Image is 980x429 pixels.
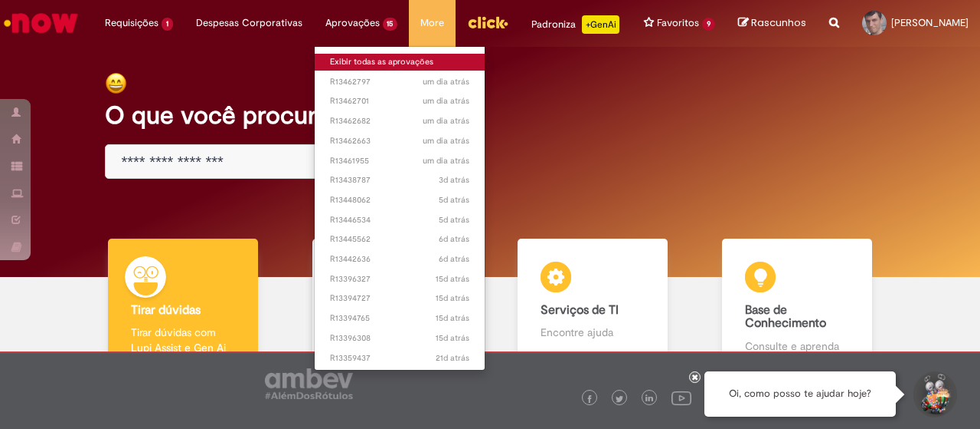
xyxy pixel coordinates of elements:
[330,214,470,226] span: R13446534
[325,15,380,31] span: Aprovações
[490,239,695,371] a: Serviços de TI Encontre ajuda
[330,273,470,285] span: R13396327
[657,15,699,31] span: Favoritos
[704,371,896,417] div: Oi, como posso te ajudar hoje?
[315,271,485,288] a: Aberto R13396327 :
[315,310,485,327] a: Aberto R13394765 :
[423,95,469,107] time: 29/08/2025 14:35:42
[467,11,508,34] img: click_logo_yellow_360x200.png
[439,253,469,265] span: 6d atrás
[315,251,485,268] a: Aberto R13442636 :
[105,102,874,129] h2: O que você procura hoje?
[315,350,485,367] a: Aberto R13359437 :
[423,76,469,87] time: 29/08/2025 14:50:29
[330,233,470,246] span: R13445562
[330,76,470,88] span: R13462797
[586,395,593,403] img: logo_footer_facebook.png
[330,115,470,127] span: R13462682
[423,155,469,167] time: 29/08/2025 11:42:27
[315,74,485,91] a: Aberto R13462797 :
[423,115,469,127] span: um dia atrás
[436,332,469,344] time: 15/08/2025 18:45:11
[330,253,470,266] span: R13442636
[439,214,469,226] span: 5d atrás
[891,16,969,29] span: [PERSON_NAME]
[196,15,302,31] span: Despesas Corporativas
[131,302,201,318] b: Tirar dúvidas
[439,233,469,245] span: 6d atrás
[2,8,80,38] img: ServiceNow
[420,15,444,31] span: More
[671,388,691,408] img: logo_footer_youtube.png
[315,172,485,189] a: Aberto R13438787 :
[330,312,470,325] span: R13394765
[645,394,653,404] img: logo_footer_linkedin.png
[738,16,806,31] a: Rascunhos
[436,292,469,304] time: 15/08/2025 19:04:43
[695,239,900,371] a: Base de Conhecimento Consulte e aprenda
[315,290,485,307] a: Aberto R13394727 :
[616,395,623,403] img: logo_footer_twitter.png
[315,54,485,71] a: Exibir todas as aprovações
[330,194,470,206] span: R13448062
[541,325,645,340] p: Encontre ajuda
[315,93,485,110] a: Aberto R13462701 :
[751,15,806,30] span: Rascunhos
[423,76,469,87] span: um dia atrás
[436,352,469,364] span: 21d atrás
[330,332,470,345] span: R13396308
[436,273,469,285] span: 15d atrás
[745,302,826,332] b: Base de Conhecimento
[330,352,470,365] span: R13359437
[105,72,127,94] img: happy-face.png
[330,292,470,305] span: R13394727
[330,174,470,186] span: R13438787
[911,371,957,417] button: Iniciar Conversa de Suporte
[315,133,485,150] a: Aberto R13462663 :
[423,155,469,167] span: um dia atrás
[315,330,485,347] a: Aberto R13396308 :
[745,338,849,354] p: Consulte e aprenda
[315,212,485,229] a: Aberto R13446534 :
[105,15,158,31] span: Requisições
[315,153,485,170] a: Aberto R13461955 :
[439,233,469,245] time: 25/08/2025 16:47:58
[162,18,173,31] span: 1
[439,214,469,226] time: 26/08/2025 07:22:23
[330,95,470,107] span: R13462701
[702,18,715,31] span: 9
[423,115,469,127] time: 29/08/2025 14:32:39
[131,325,235,355] p: Tirar dúvidas com Lupi Assist e Gen Ai
[315,192,485,209] a: Aberto R13448062 :
[423,135,469,147] time: 29/08/2025 14:29:23
[439,174,469,186] span: 3d atrás
[315,113,485,130] a: Aberto R13462682 :
[330,155,470,167] span: R13461955
[582,15,619,34] p: +GenAi
[439,194,469,206] time: 26/08/2025 12:04:22
[439,253,469,265] time: 25/08/2025 07:47:22
[436,292,469,304] span: 15d atrás
[436,273,469,285] time: 15/08/2025 19:06:16
[436,312,469,324] time: 15/08/2025 19:03:08
[541,302,619,318] b: Serviços de TI
[315,231,485,248] a: Aberto R13445562 :
[265,368,353,399] img: logo_footer_ambev_rotulo_gray.png
[286,239,491,371] a: Catálogo de Ofertas Abra uma solicitação
[531,15,619,34] div: Padroniza
[330,135,470,147] span: R13462663
[439,194,469,206] span: 5d atrás
[383,18,398,31] span: 15
[436,352,469,364] time: 09/08/2025 23:47:58
[436,332,469,344] span: 15d atrás
[423,135,469,147] span: um dia atrás
[80,239,286,371] a: Tirar dúvidas Tirar dúvidas com Lupi Assist e Gen Ai
[423,95,469,107] span: um dia atrás
[439,174,469,186] time: 28/08/2025 08:47:50
[436,312,469,324] span: 15d atrás
[314,46,486,371] ul: Aprovações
